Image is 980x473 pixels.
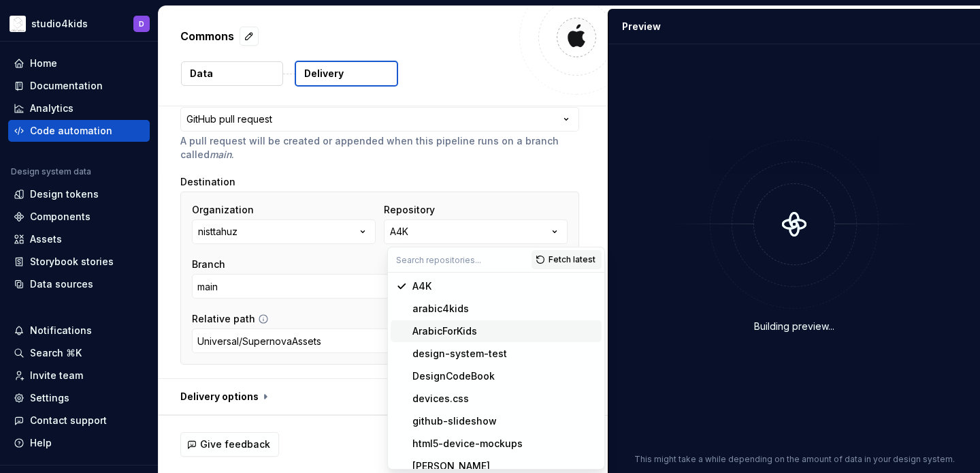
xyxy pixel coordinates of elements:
[210,149,231,160] i: main
[8,97,150,119] a: Analytics
[412,279,431,293] div: A4K
[412,459,490,473] div: [PERSON_NAME]
[8,387,150,409] a: Settings
[30,391,69,405] div: Settings
[30,102,73,115] div: Analytics
[8,365,150,386] a: Invite team
[192,312,255,326] label: Relative path
[3,9,155,38] button: studio4kidsD
[412,347,507,361] div: design-system-test
[8,320,150,341] button: Notifications
[549,254,595,265] span: Fetch latest
[180,134,579,162] p: A pull request will be created or appended when this pipeline runs on a branch called .
[200,438,270,451] span: Give feedback
[30,346,82,360] div: Search ⌘K
[388,273,604,469] div: Search repositories...
[30,232,62,246] div: Assets
[10,16,26,32] img: f1dd3a2a-5342-4756-bcfa-e9eec4c7fc0d.png
[8,75,150,97] a: Documentation
[30,255,114,269] div: Storybook stories
[8,273,150,295] a: Data sources
[30,369,83,382] div: Invite team
[192,219,376,244] button: nisttahuz
[31,17,88,31] div: studio4kids
[180,28,234,44] p: Commons
[180,175,235,189] label: Destination
[304,67,344,80] p: Delivery
[532,250,602,269] button: Fetch latest
[30,210,91,224] div: Components
[192,274,468,299] input: Enter a branch name or select a branch
[30,277,93,291] div: Data sources
[412,369,495,383] div: DesignCodeBook
[295,61,398,87] button: Delivery
[634,454,955,465] p: This might take a while depending on the amount of data in your design system.
[30,124,112,138] div: Code automation
[384,203,435,217] label: Repository
[622,20,661,33] div: Preview
[30,79,103,93] div: Documentation
[192,203,254,217] label: Organization
[412,437,523,451] div: html5-device-mockups
[198,225,238,239] div: nisttahuz
[388,247,532,272] input: Search repositories...
[30,57,57,70] div: Home
[30,414,107,427] div: Contact support
[8,410,150,431] button: Contact support
[30,436,52,450] div: Help
[8,342,150,364] button: Search ⌘K
[30,187,99,201] div: Design tokens
[11,166,91,177] div: Design system data
[8,120,150,142] a: Code automation
[390,225,408,239] div: A4K
[8,206,150,228] a: Components
[8,432,150,454] button: Help
[30,324,92,337] div: Notifications
[181,61,283,86] button: Data
[412,392,469,406] div: devices.css
[384,219,568,244] button: A4K
[8,183,150,205] a: Design tokens
[180,432,279,457] button: Give feedback
[190,67,213,80] p: Data
[412,324,477,338] div: ArabicForKids
[8,251,150,273] a: Storybook stories
[412,414,497,428] div: github-slideshow
[192,258,225,271] label: Branch
[139,18,144,29] div: D
[8,228,150,250] a: Assets
[412,302,469,316] div: arabic4kids
[8,52,150,74] a: Home
[754,320,834,333] div: Building preview...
